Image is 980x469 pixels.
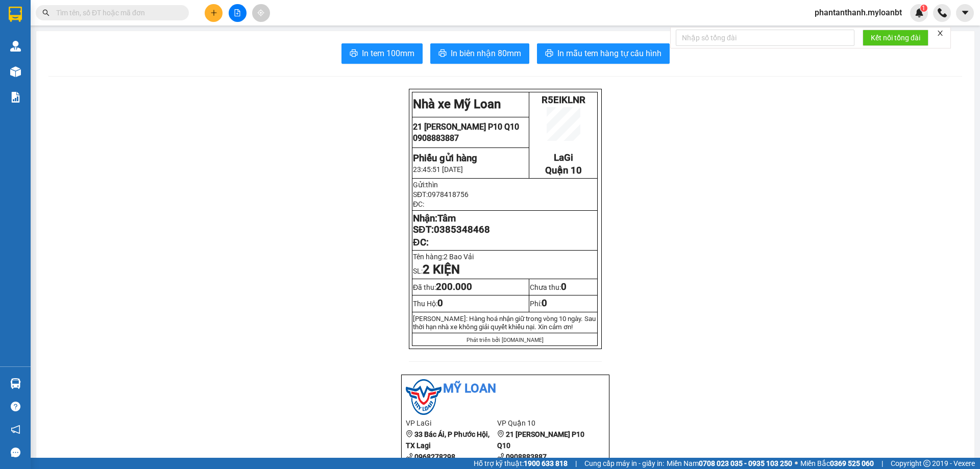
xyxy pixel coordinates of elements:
[920,5,927,12] sup: 1
[937,30,944,37] span: close
[529,279,598,295] td: Chưa thu:
[915,8,924,17] img: icon-new-feature
[542,94,585,106] span: R5EIKLNR
[444,253,478,261] span: 2 Bao Vải
[497,417,589,429] li: VP Quận 10
[699,459,792,467] strong: 0708 023 035 - 0935 103 250
[575,458,577,469] span: |
[438,49,447,59] span: printer
[506,453,547,461] b: 0908883887
[11,402,20,411] span: question-circle
[871,32,920,43] span: Kết nối tổng đài
[529,295,598,312] td: Phí:
[413,267,460,275] span: SL:
[497,430,584,450] b: 21 [PERSON_NAME] P10 Q10
[497,430,504,437] span: environment
[667,458,792,469] span: Miền Nam
[210,9,217,16] span: plus
[406,379,442,415] img: logo.jpg
[229,4,247,22] button: file-add
[428,190,469,199] span: 0978418756
[252,4,270,22] button: aim
[881,458,883,469] span: |
[413,213,489,235] strong: Nhận: SĐT:
[414,453,455,461] b: 0968278298
[830,459,874,467] strong: 0369 525 060
[10,41,21,52] img: warehouse-icon
[956,4,974,22] button: caret-down
[961,8,970,17] span: caret-down
[56,7,177,18] input: Tìm tên, số ĐT hoặc mã đơn
[413,253,597,261] p: Tên hàng:
[413,133,459,143] span: 0908883887
[406,417,497,429] li: VP LaGi
[437,298,443,309] span: 0
[800,458,874,469] span: Miền Bắc
[412,295,529,312] td: Thu Hộ:
[350,49,358,59] span: printer
[524,459,568,467] strong: 1900 633 818
[467,337,544,343] span: Phát triển bởi [DOMAIN_NAME]
[406,453,413,460] span: phone
[806,6,910,19] span: phantanthanh.myloanbt
[430,262,460,277] strong: KIỆN
[413,165,463,174] span: 23:45:51 [DATE]
[537,43,670,64] button: printerIn mẫu tem hàng tự cấu hình
[10,378,21,389] img: warehouse-icon
[42,9,50,16] span: search
[9,7,22,22] img: logo-vxr
[554,152,573,163] span: LaGi
[257,9,264,16] span: aim
[413,181,597,189] p: Gửi:
[938,8,947,17] img: phone-icon
[922,5,925,12] span: 1
[362,47,414,60] span: In tem 100mm
[413,200,424,208] span: ĐC:
[10,92,21,103] img: solution-icon
[436,281,472,292] span: 200.000
[474,458,568,469] span: Hỗ trợ kỹ thuật:
[426,181,438,189] span: thìn
[406,430,489,450] b: 33 Bác Ái, P Phước Hội, TX Lagi
[11,425,20,434] span: notification
[412,279,529,295] td: Đã thu:
[406,430,413,437] span: environment
[205,4,223,22] button: plus
[413,237,428,248] span: ĐC:
[451,47,521,60] span: In biên nhận 80mm
[584,458,664,469] span: Cung cấp máy in - giấy in:
[413,315,596,331] span: [PERSON_NAME]: Hàng hoá nhận giữ trong vòng 10 ngày. Sau thời hạn nhà xe không giải quy...
[413,122,519,132] span: 21 [PERSON_NAME] P10 Q10
[10,66,21,77] img: warehouse-icon
[561,281,567,292] span: 0
[434,224,490,235] span: 0385348468
[545,165,582,176] span: Quận 10
[923,460,930,467] span: copyright
[795,461,798,465] span: ⚪️
[430,43,529,64] button: printerIn biên nhận 80mm
[557,47,661,60] span: In mẫu tem hàng tự cấu hình
[234,9,241,16] span: file-add
[863,30,928,46] button: Kết nối tổng đài
[406,379,605,399] li: Mỹ Loan
[341,43,423,64] button: printerIn tem 100mm
[676,30,854,46] input: Nhập số tổng đài
[542,298,547,309] span: 0
[437,213,456,224] span: Tâm
[423,262,430,277] span: 2
[545,49,553,59] span: printer
[413,153,477,164] strong: Phiếu gửi hàng
[497,453,504,460] span: phone
[413,190,469,199] span: SĐT:
[11,448,20,457] span: message
[413,97,501,111] strong: Nhà xe Mỹ Loan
